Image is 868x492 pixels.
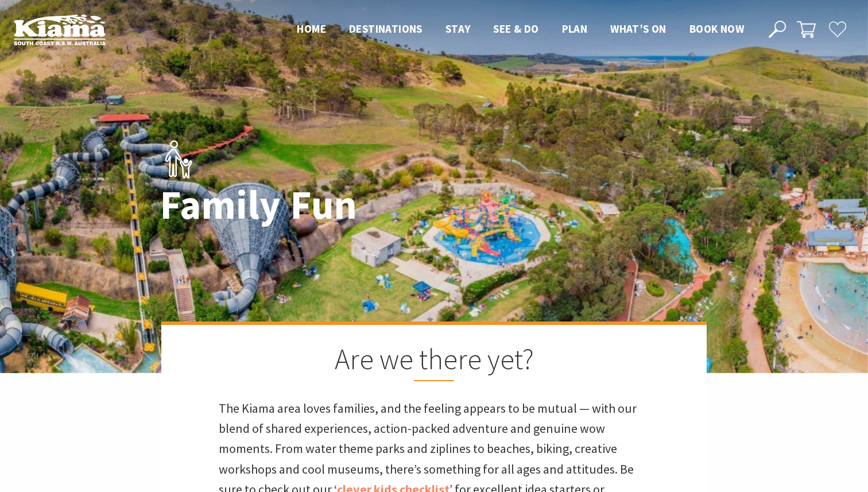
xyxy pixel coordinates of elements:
h2: Are we there yet? [219,342,649,381]
span: Book now [689,22,744,36]
nav: Main Menu [285,20,755,39]
span: Plan [562,22,588,36]
h1: Family Fun [160,183,485,227]
span: Stay [445,22,471,36]
span: See & Do [493,22,538,36]
span: What’s On [610,22,666,36]
span: Home [297,22,326,36]
img: Kiama Logo [14,14,106,45]
span: Destinations [349,22,423,36]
